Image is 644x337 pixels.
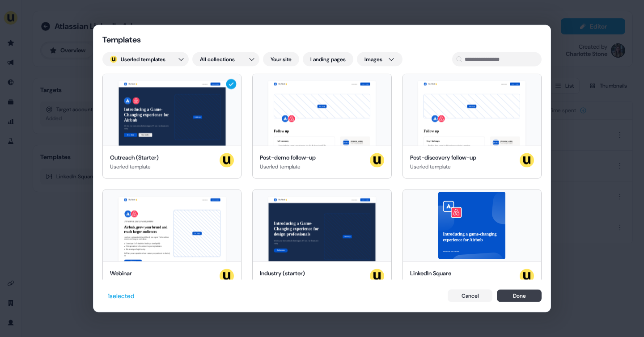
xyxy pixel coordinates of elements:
[263,52,299,67] button: Your site
[410,278,451,286] div: Userled template
[370,269,384,283] img: userled logo
[410,269,451,278] div: LinkedIn Square
[220,153,234,168] img: userled logo
[410,162,476,171] div: Userled template
[102,288,140,303] button: 1selected
[402,74,542,179] button: Hey Airbnb 👋Learn moreBook a demoYour imageFollow upKey Challenges Breaking down content for diff...
[108,291,134,300] div: 1 selected
[102,189,241,294] button: Hey Airbnb 👋Learn moreBook a demoLIVE WEBINAR | [DATE] 1PM EST | 10AM PSTAirbnb, grow your brand ...
[520,269,534,283] img: userled logo
[260,153,316,162] div: Post-demo follow-up
[110,269,151,278] div: Webinar
[102,34,192,45] div: Templates
[370,153,384,168] img: userled logo
[192,52,259,67] button: All collections
[303,52,353,67] button: Landing pages
[410,153,476,162] div: Post-discovery follow-up
[448,289,492,302] button: Cancel
[220,269,234,283] img: userled logo
[121,55,165,64] span: Userled templates
[260,269,305,278] div: Industry (starter)
[402,189,542,294] button: Introducing a game-changing experience for AirbnbSee what we can do!LinkedIn SquareUserled templa...
[110,56,117,63] img: userled logo
[260,162,316,171] div: Userled template
[200,55,235,64] span: All collections
[110,153,159,162] div: Outreach (Starter)
[110,56,117,63] div: ;
[110,162,159,171] div: Userled template
[357,52,402,67] button: Images
[110,278,151,286] div: Userled template
[497,289,542,302] button: Done
[102,74,241,179] button: Hey Airbnb 👋Learn moreBook a demoIntroducing a Game-Changing experience for AirbnbWe take your id...
[260,278,305,286] div: Userled template
[520,153,534,168] img: userled logo
[102,52,189,67] button: userled logo;Userled templates
[252,189,391,294] button: Hey Airbnb 👋Learn moreBook a demoIntroducing a Game-Changing experience for design professionalsW...
[252,74,391,179] button: Hey Airbnb 👋Learn moreBook a demoYour imageFollow upCall summary Understand what current conversi...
